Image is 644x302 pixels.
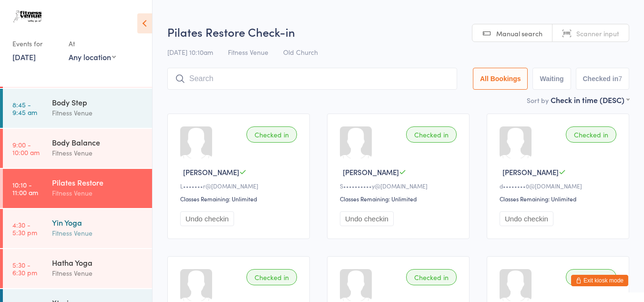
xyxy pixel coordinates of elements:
span: Old Church [283,47,318,57]
div: Fitness Venue [52,107,144,118]
div: Checked in [246,126,297,143]
button: Waiting [532,68,571,90]
a: 5:30 -6:30 pmHatha YogaFitness Venue [3,249,152,288]
div: Classes Remaining: Unlimited [180,195,300,203]
div: Check in time (DESC) [551,94,629,105]
span: [PERSON_NAME] [343,167,399,177]
div: Checked in [566,126,616,143]
time: 10:10 - 11:00 am [12,181,38,196]
div: Fitness Venue [52,268,144,279]
div: Body Balance [52,137,144,147]
div: Fitness Venue [52,187,144,198]
div: Fitness Venue [52,147,144,158]
div: d••••••••0@[DOMAIN_NAME] [500,182,619,190]
div: L•••••••r@[DOMAIN_NAME] [180,182,300,190]
div: Checked in [406,126,457,143]
time: 5:30 - 6:30 pm [12,261,37,276]
span: Scanner input [576,29,619,38]
button: Undo checkin [500,211,553,226]
div: Hatha Yoga [52,257,144,268]
div: Classes Remaining: Unlimited [500,195,619,203]
div: S••••••••••y@[DOMAIN_NAME] [340,182,460,190]
h2: Pilates Restore Check-in [167,24,629,40]
div: Yin Yoga [52,217,144,228]
img: Fitness Venue Whitsunday [10,7,45,26]
span: Fitness Venue [228,47,268,57]
div: Checked in [406,269,457,285]
input: Search [167,68,457,90]
div: Checked in [566,269,616,285]
div: Classes Remaining: Unlimited [340,195,460,203]
div: 7 [618,75,622,83]
span: [DATE] 10:10am [167,47,213,57]
button: Checked in7 [576,68,630,90]
button: Exit kiosk mode [571,275,628,286]
button: Undo checkin [340,211,394,226]
div: Events for [12,36,59,52]
button: All Bookings [473,68,528,90]
a: 4:30 -5:30 pmYin YogaFitness Venue [3,209,152,248]
a: 9:00 -10:00 amBody BalanceFitness Venue [3,129,152,168]
a: [DATE] [12,52,36,62]
div: Pilates Restore [52,177,144,187]
a: 8:45 -9:45 amBody StepFitness Venue [3,89,152,128]
div: Fitness Venue [52,228,144,239]
span: [PERSON_NAME] [502,167,559,177]
div: Body Step [52,97,144,107]
time: 8:45 - 9:45 am [12,101,37,116]
time: 9:00 - 10:00 am [12,141,40,156]
div: At [69,36,116,52]
label: Sort by [527,95,549,105]
span: [PERSON_NAME] [183,167,239,177]
button: Undo checkin [180,211,234,226]
span: Manual search [496,29,542,38]
time: 4:30 - 5:30 pm [12,221,37,236]
div: Checked in [246,269,297,285]
a: 10:10 -11:00 amPilates RestoreFitness Venue [3,169,152,208]
div: Any location [69,52,116,62]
